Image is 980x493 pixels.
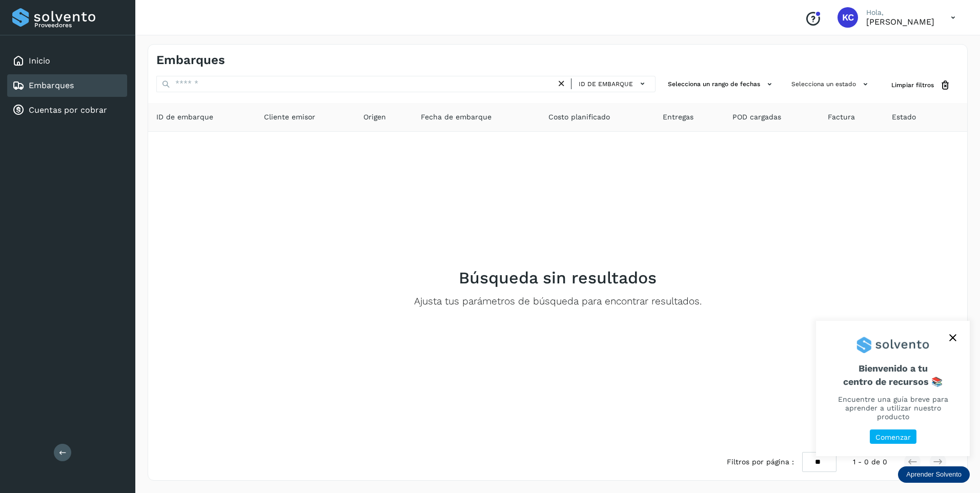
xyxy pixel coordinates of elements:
span: Estado [892,112,916,122]
p: centro de recursos 📚 [828,376,957,387]
span: Costo planificado [548,112,610,122]
button: close, [945,330,961,345]
div: Aprender Solvento [816,321,970,456]
p: Hola, [866,8,934,17]
h4: Embarques [156,53,225,68]
span: ID de embarque [579,79,633,89]
h2: Búsqueda sin resultados [459,268,657,287]
button: ID de embarque [576,76,651,91]
span: Entregas [663,112,693,122]
button: Selecciona un rango de fechas [664,76,779,93]
p: Karim Canchola Ceballos [866,17,934,27]
a: Inicio [29,56,50,66]
button: Limpiar filtros [883,76,959,95]
span: Bienvenido a tu [828,363,957,387]
span: Factura [828,112,855,122]
a: Cuentas por cobrar [29,105,107,115]
button: Selecciona un estado [787,76,875,93]
div: Inicio [7,50,127,72]
span: 1 - 0 de 0 [853,457,887,467]
span: POD cargadas [732,112,781,122]
button: Comenzar [870,429,916,444]
div: Embarques [7,74,127,97]
p: Ajusta tus parámetros de búsqueda para encontrar resultados. [414,296,702,307]
span: ID de embarque [156,112,213,122]
span: Origen [363,112,386,122]
div: Cuentas por cobrar [7,99,127,121]
p: Encuentre una guía breve para aprender a utilizar nuestro producto [828,395,957,421]
span: Cliente emisor [264,112,315,122]
a: Embarques [29,80,74,90]
p: Aprender Solvento [906,470,962,479]
span: Fecha de embarque [421,112,492,122]
span: Filtros por página : [727,457,794,467]
p: Proveedores [34,22,123,29]
span: Limpiar filtros [891,80,934,90]
p: Comenzar [875,433,911,442]
div: Aprender Solvento [898,466,970,483]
